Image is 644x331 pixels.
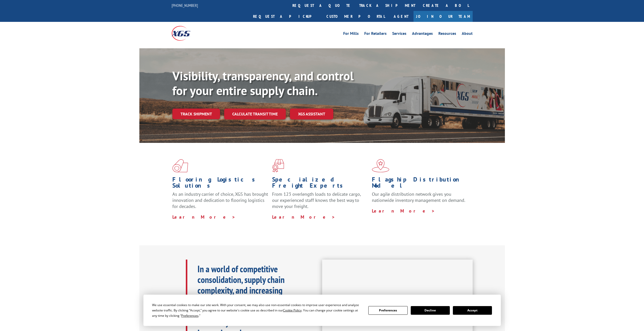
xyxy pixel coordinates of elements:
[343,32,359,37] a: For Mills
[272,176,368,191] h1: Specialized Freight Experts
[411,306,450,315] button: Decline
[172,3,198,8] a: [PHONE_NUMBER]
[172,68,354,98] b: Visibility, transparency, and control for your entire supply chain.
[412,32,433,37] a: Advantages
[249,11,323,22] a: Request a pickup
[372,191,465,203] span: Our agile distribution network gives you nationwide inventory management on demand.
[272,191,368,214] p: From 123 overlength loads to delicate cargo, our experienced staff knows the best way to move you...
[172,191,268,209] span: As an industry carrier of choice, XGS has brought innovation and dedication to flooring logistics...
[364,32,387,37] a: For Retailers
[172,214,236,220] a: Learn More >
[290,109,333,119] a: XGS ASSISTANT
[368,306,407,315] button: Preferences
[438,32,456,37] a: Resources
[172,176,268,191] h1: Flooring Logistics Solutions
[372,176,468,191] h1: Flagship Distribution Model
[372,159,389,172] img: xgs-icon-flagship-distribution-model-red
[323,11,389,22] a: Customer Portal
[172,159,188,172] img: xgs-icon-total-supply-chain-intelligence-red
[389,11,414,22] a: Agent
[143,295,501,326] div: Cookie Consent Prompt
[272,214,335,220] a: Learn More >
[172,109,220,119] a: Track shipment
[372,208,435,214] a: Learn More >
[462,32,473,37] a: About
[453,306,492,315] button: Accept
[152,302,362,318] div: We use essential cookies to make our site work. With your consent, we may also use non-essential ...
[392,32,406,37] a: Services
[224,109,286,119] a: Calculate transit time
[272,159,284,172] img: xgs-icon-focused-on-flooring-red
[283,308,302,312] span: Cookie Policy
[181,313,199,318] span: Preferences
[414,11,473,22] a: Join Our Team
